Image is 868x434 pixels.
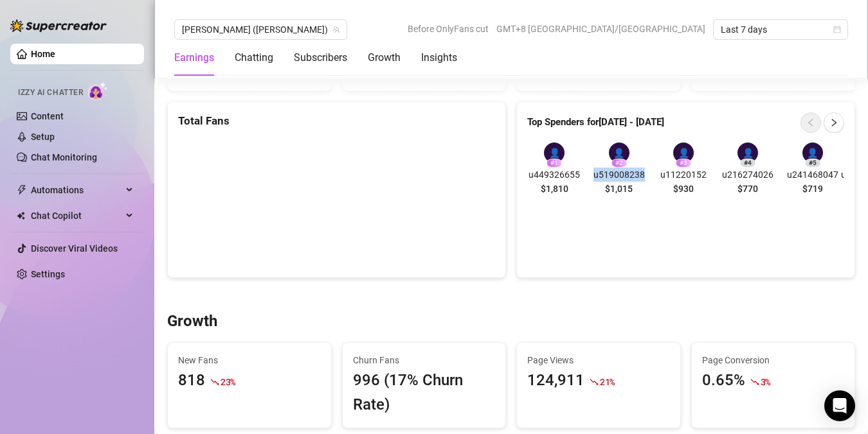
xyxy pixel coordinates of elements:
[368,50,401,65] div: Growth
[31,132,55,142] a: Setup
[611,159,627,168] div: # 2
[174,50,214,65] div: Earnings
[824,390,855,421] div: Open Intercom Messenger
[750,378,759,386] span: fall
[609,143,629,163] div: 👤
[31,111,64,121] a: Content
[802,143,823,163] div: 👤
[31,49,55,59] a: Home
[31,152,97,162] a: Chat Monitoring
[210,378,219,386] span: fall
[353,369,496,417] div: 996 (17% Churn Rate)
[829,118,838,127] span: right
[221,376,235,388] span: 23 %
[656,168,710,182] span: u11220152
[496,19,705,39] span: GMT+8 [GEOGRAPHIC_DATA]/[GEOGRAPHIC_DATA]
[592,168,646,182] span: u519008238
[353,353,496,367] span: Churn Fans
[786,168,840,182] span: u241468047
[740,159,755,168] div: # 4
[721,20,840,39] span: Last 7 days
[421,50,457,65] div: Insights
[88,82,108,100] img: AI Chatter
[702,353,845,367] span: Page Conversion
[833,26,841,33] span: calendar
[805,159,820,168] div: # 5
[235,50,273,65] div: Chatting
[31,205,122,226] span: Chat Copilot
[527,369,584,393] div: 124,911
[547,159,562,168] div: # 1
[527,353,670,367] span: Page Views
[182,20,339,39] span: Jaylie (jaylietori)
[737,143,758,163] div: 👤
[408,19,489,39] span: Before OnlyFans cut
[802,182,823,196] span: $719
[332,26,340,33] span: team
[31,243,118,254] a: Discover Viral Videos
[178,369,205,393] div: 818
[541,182,568,196] span: $1,810
[737,182,758,196] span: $770
[721,168,775,182] span: u216274026
[590,378,599,386] span: fall
[31,180,122,200] span: Automations
[17,211,25,220] img: Chat Copilot
[17,185,27,195] span: thunderbolt
[527,168,581,182] span: u449326655
[673,182,694,196] span: $930
[178,112,495,130] div: Total Fans
[167,311,217,332] h3: Growth
[761,376,770,388] span: 3 %
[31,269,65,279] a: Settings
[676,159,691,168] div: # 3
[527,115,664,130] article: Top Spenders for [DATE] - [DATE]
[673,143,694,163] div: 👤
[600,376,615,388] span: 21 %
[294,50,347,65] div: Subscribers
[178,353,321,367] span: New Fans
[544,143,565,163] div: 👤
[18,87,83,99] span: Izzy AI Chatter
[10,19,107,32] img: logo-BBDzfeDw.svg
[702,369,745,393] div: 0.65%
[605,182,633,196] span: $1,015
